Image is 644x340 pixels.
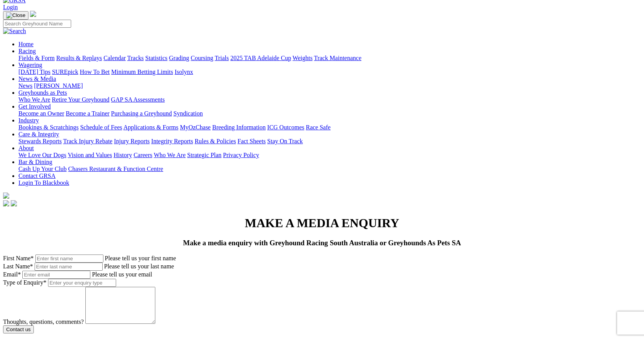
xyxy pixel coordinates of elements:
[175,69,193,75] a: Isolynx
[173,110,203,117] a: Syndication
[63,138,112,144] a: Track Injury Rebate
[3,20,71,28] input: Search
[3,325,34,333] input: Contact us
[18,124,78,131] a: Bookings & Scratchings
[215,55,229,61] a: Trials
[195,138,236,144] a: Rules & Policies
[3,28,26,35] img: Search
[3,193,9,199] img: logo-grsa-white.png
[103,55,126,61] a: Calendar
[111,69,173,75] a: Minimum Betting Limits
[191,55,213,61] a: Coursing
[18,166,641,173] div: Bar & Dining
[30,11,36,17] img: logo-grsa-white.png
[34,82,83,89] a: [PERSON_NAME]
[18,69,641,75] div: Wagering
[3,255,34,261] label: First Name
[18,166,67,172] a: Cash Up Your Club
[22,271,90,279] input: Enter email
[3,279,47,286] label: Type of Enquiry
[18,117,39,124] a: Industry
[68,166,163,172] a: Chasers Restaurant & Function Centre
[180,124,211,131] a: MyOzChase
[18,173,55,179] a: Contact GRSA
[3,200,9,206] img: facebook.svg
[223,152,259,158] a: Privacy Policy
[18,103,51,110] a: Get Involved
[18,138,62,144] a: Stewards Reports
[230,55,291,61] a: 2025 TAB Adelaide Cup
[133,152,152,158] a: Careers
[212,124,266,131] a: Breeding Information
[52,69,78,75] a: SUREpick
[145,55,168,61] a: Statistics
[80,124,122,131] a: Schedule of Fees
[68,152,112,158] a: Vision and Values
[113,152,132,158] a: History
[18,48,36,54] a: Racing
[35,263,103,271] input: Enter last name
[18,96,50,103] a: Who We Are
[18,145,34,151] a: About
[3,239,641,247] h3: Make a media enquiry with Greyhound Racing South Australia or Greyhounds As Pets SA
[18,159,52,165] a: Bar & Dining
[267,138,303,144] a: Stay On Track
[18,55,55,61] a: Fields & Form
[306,124,330,131] a: Race Safe
[293,55,313,61] a: Weights
[105,255,176,261] span: Please tell us your first name
[11,200,17,206] img: twitter.svg
[66,110,110,117] a: Become a Trainer
[314,55,361,61] a: Track Maintenance
[3,263,33,270] label: Last Name
[169,55,189,61] a: Grading
[18,82,641,89] div: News & Media
[18,96,641,103] div: Greyhounds as Pets
[114,138,150,144] a: Injury Reports
[3,271,22,278] label: Email
[35,255,103,263] input: Enter first name
[80,69,110,75] a: How To Bet
[154,152,186,158] a: Who We Are
[48,279,116,287] input: Enter your enquiry type
[238,138,266,144] a: Fact Sheets
[18,41,33,47] a: Home
[18,124,641,131] div: Industry
[104,263,174,270] span: Please tell us your last name
[56,55,102,61] a: Results & Replays
[111,96,165,103] a: GAP SA Assessments
[18,110,641,117] div: Get Involved
[52,96,110,103] a: Retire Your Greyhound
[127,55,144,61] a: Tracks
[18,152,66,158] a: We Love Our Dogs
[6,12,25,18] img: Close
[18,75,56,82] a: News & Media
[18,152,641,159] div: About
[18,138,641,145] div: Care & Integrity
[18,89,67,96] a: Greyhounds as Pets
[92,271,152,278] span: Please tell us your email
[123,124,178,131] a: Applications & Forms
[3,4,18,10] a: Login
[18,55,641,62] div: Racing
[3,11,28,20] button: Toggle navigation
[3,318,84,325] label: Thoughts, questions, comments?
[18,62,42,68] a: Wagering
[111,110,172,117] a: Purchasing a Greyhound
[18,69,50,75] a: [DATE] Tips
[18,110,64,117] a: Become an Owner
[18,179,69,186] a: Login To Blackbook
[3,216,641,230] h1: MAKE A MEDIA ENQUIRY
[267,124,304,131] a: ICG Outcomes
[151,138,193,144] a: Integrity Reports
[18,131,59,137] a: Care & Integrity
[187,152,221,158] a: Strategic Plan
[18,82,32,89] a: News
